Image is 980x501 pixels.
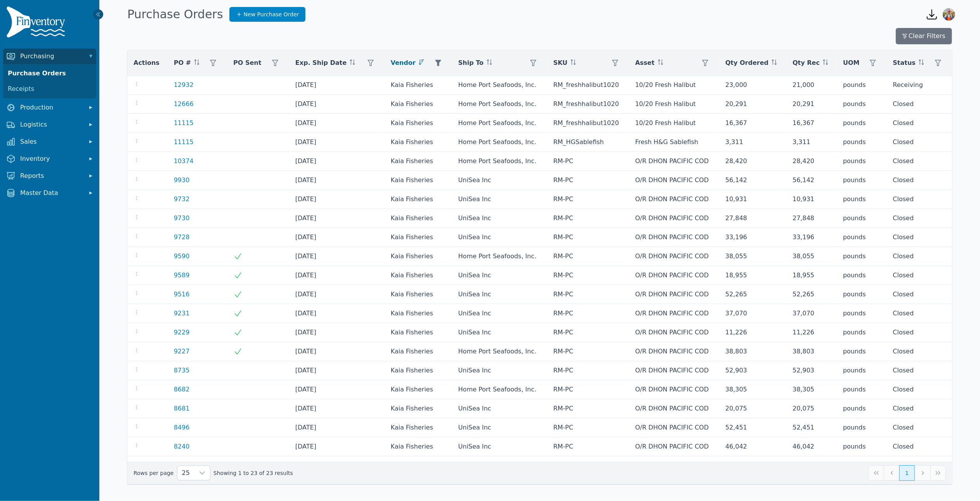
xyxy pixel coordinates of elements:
td: O/R DHON PACIFIC COD [629,456,719,475]
span: SKU [553,58,568,68]
a: 8735 [174,366,190,375]
td: [DATE] [289,95,385,114]
td: pounds [837,266,886,285]
span: Ship To [458,58,484,68]
td: pounds [837,76,886,95]
td: O/R DHON PACIFIC COD [629,399,719,418]
td: Home Port Seafoods, Inc. [452,152,547,171]
td: Closed [887,304,952,323]
img: Finventory [6,6,68,41]
td: pounds [837,190,886,209]
td: RM_freshhalibut1020 [547,76,629,95]
td: Kaia Fisheries [385,456,452,475]
td: Closed [887,95,952,114]
td: 10,931 [719,190,786,209]
span: Showing 1 to 23 of 23 results [213,469,293,477]
td: 11,226 [786,323,837,342]
td: O/R DHON PACIFIC COD [629,247,719,266]
td: [DATE] [289,437,385,456]
td: Kaia Fisheries [385,342,452,361]
a: 9227 [174,347,190,356]
td: UniSea Inc [452,190,547,209]
td: 20,291 [786,95,837,114]
button: Purchasing [3,49,96,64]
td: Closed [887,418,952,437]
td: Closed [887,114,952,133]
td: pounds [837,133,886,152]
td: 20,075 [719,399,786,418]
td: 37,070 [786,304,837,323]
td: RM-PC [547,323,629,342]
td: Closed [887,380,952,399]
a: 10374 [174,157,194,166]
td: [DATE] [289,323,385,342]
td: [DATE] [289,380,385,399]
td: UniSea Inc [452,399,547,418]
td: Closed [887,323,952,342]
td: [DATE] [289,209,385,228]
td: [DATE] [289,228,385,247]
td: [DATE] [289,133,385,152]
h1: Purchase Orders [127,7,223,21]
span: Exp. Ship Date [295,58,347,68]
td: 20,075 [786,399,837,418]
td: RM-PC [547,190,629,209]
td: pounds [837,418,886,437]
span: Production [20,103,82,112]
td: 46,042 [719,437,786,456]
span: Vendor [391,58,416,68]
td: Closed [887,342,952,361]
a: 8496 [174,423,190,432]
td: 29,540 [719,456,786,475]
td: 38,803 [786,342,837,361]
button: Inventory [3,151,96,167]
td: RM-PC [547,247,629,266]
span: Actions [134,58,160,68]
td: Kaia Fisheries [385,399,452,418]
img: Sera Wheeler [943,8,955,21]
td: O/R DHON PACIFIC COD [629,171,719,190]
a: 12666 [174,99,194,109]
td: Closed [887,266,952,285]
td: 29,540 [786,456,837,475]
td: Kaia Fisheries [385,285,452,304]
td: O/R DHON PACIFIC COD [629,285,719,304]
button: Master Data [3,185,96,201]
td: RM-PC [547,361,629,380]
td: Kaia Fisheries [385,76,452,95]
span: Asset [635,58,655,68]
span: Reports [20,171,82,181]
td: RM-PC [547,437,629,456]
td: Kaia Fisheries [385,361,452,380]
td: UniSea Inc [452,285,547,304]
td: 23,000 [719,76,786,95]
span: Qty Ordered [725,58,768,68]
td: pounds [837,361,886,380]
td: UniSea Inc [452,266,547,285]
td: Kaia Fisheries [385,380,452,399]
td: [DATE] [289,342,385,361]
td: O/R DHON PACIFIC COD [629,228,719,247]
td: RM-PC [547,266,629,285]
td: pounds [837,323,886,342]
td: Closed [887,285,952,304]
a: Receipts [5,81,95,97]
td: Closed [887,247,952,266]
td: O/R DHON PACIFIC COD [629,266,719,285]
td: pounds [837,228,886,247]
td: 52,265 [719,285,786,304]
td: Closed [887,456,952,475]
td: [DATE] [289,399,385,418]
td: [DATE] [289,152,385,171]
td: 27,848 [719,209,786,228]
td: 20,291 [719,95,786,114]
td: Kaia Fisheries [385,171,452,190]
td: 46,042 [786,437,837,456]
td: 28,420 [786,152,837,171]
td: Closed [887,171,952,190]
a: New Purchase Order [229,7,306,22]
td: RM-PC [547,456,629,475]
td: 52,451 [786,418,837,437]
td: O/R DHON PACIFIC COD [629,209,719,228]
td: pounds [837,285,886,304]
